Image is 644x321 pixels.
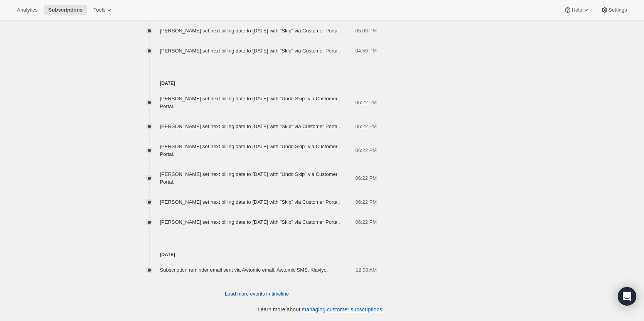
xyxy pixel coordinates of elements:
[356,99,377,106] span: 06:22 PM
[12,5,42,15] button: Analytics
[596,5,632,15] button: Settings
[160,199,340,205] span: [PERSON_NAME] set next billing date to [DATE] with "Skip" via Customer Portal.
[356,266,377,274] span: 12:00 AM
[160,219,340,225] span: [PERSON_NAME] set next billing date to [DATE] with "Skip" via Customer Portal.
[225,290,289,298] span: Load more events in timeline
[356,198,377,206] span: 06:22 PM
[89,5,118,15] button: Tools
[17,7,37,13] span: Analytics
[160,28,340,34] span: [PERSON_NAME] set next billing date to [DATE] with "Skip" via Customer Portal.
[572,7,582,13] span: Help
[609,7,627,13] span: Settings
[160,123,340,129] span: [PERSON_NAME] set next billing date to [DATE] with "Skip" via Customer Portal.
[356,123,377,130] span: 06:22 PM
[618,287,636,306] div: Open Intercom Messenger
[93,7,105,13] span: Tools
[356,218,377,226] span: 06:22 PM
[356,27,377,35] span: 05:03 PM
[302,306,382,313] a: managing customer subscriptions
[44,5,87,15] button: Subscriptions
[160,48,340,54] span: [PERSON_NAME] set next billing date to [DATE] with "Skip" via Customer Portal.
[160,171,338,185] span: [PERSON_NAME] set next billing date to [DATE] with "Undo Skip" via Customer Portal.
[356,47,377,55] span: 04:59 PM
[220,288,293,300] button: Load more events in timeline
[160,144,338,157] span: [PERSON_NAME] set next billing date to [DATE] with "Undo Skip" via Customer Portal.
[356,147,377,154] span: 06:22 PM
[160,267,328,273] span: Subscription reminder email sent via Awtomic email, Awtomic SMS, Klaviyo.
[137,79,377,87] h4: [DATE]
[137,251,377,258] h4: [DATE]
[356,174,377,182] span: 06:22 PM
[160,96,338,109] span: [PERSON_NAME] set next billing date to [DATE] with "Undo Skip" via Customer Portal.
[559,5,594,15] button: Help
[48,7,83,13] span: Subscriptions
[258,306,382,313] p: Learn more about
